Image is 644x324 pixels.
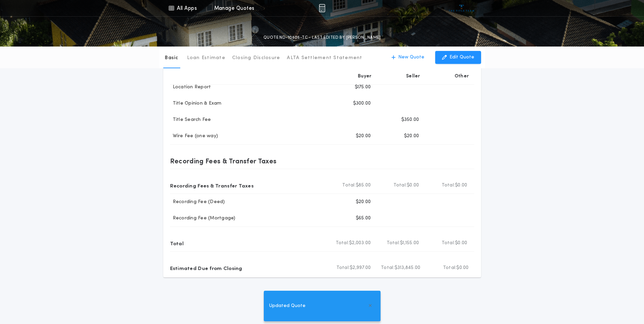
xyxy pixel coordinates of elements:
b: Total: [442,240,455,247]
p: $175.00 [355,84,371,91]
p: Edit Quote [449,54,474,61]
p: $20.00 [356,199,371,205]
button: Edit Quote [435,51,481,64]
img: vs-icon [449,5,474,12]
span: $0.00 [455,182,467,189]
p: $20.00 [356,133,371,140]
p: Recording Fee (Deed) [170,199,225,205]
p: Total [170,238,184,249]
b: Total: [443,265,457,271]
span: $0.00 [456,265,468,271]
p: Location Report [170,84,211,91]
b: Total: [336,240,349,247]
span: $1,155.00 [400,240,419,247]
span: $0.00 [407,182,419,189]
p: Recording Fee (Mortgage) [170,215,236,222]
p: Estimated Due from Closing [170,263,242,273]
b: Total: [381,265,394,271]
b: Total: [336,265,350,271]
p: New Quote [398,54,424,61]
button: New Quote [385,51,431,64]
p: ALTA Settlement Statement [287,55,362,61]
p: Buyer [358,73,371,80]
span: $2,003.00 [349,240,371,247]
p: Recording Fees & Transfer Taxes [170,156,277,166]
span: $85.00 [356,182,371,189]
img: img [319,4,325,12]
p: $300.00 [353,100,371,107]
p: $20.00 [404,133,419,140]
b: Total: [342,182,356,189]
p: $350.00 [401,116,419,123]
span: $0.00 [455,240,467,247]
p: Title Opinion & Exam [170,100,222,107]
p: Wire Fee (one way) [170,133,218,140]
span: Updated Quote [269,302,306,310]
p: Closing Disclosure [232,55,280,61]
p: Basic [165,55,178,61]
p: Other [454,73,468,80]
p: Title Search Fee [170,116,211,123]
b: Total: [442,182,455,189]
p: Loan Estimate [187,55,225,61]
p: Recording Fees & Transfer Taxes [170,180,254,191]
span: $2,997.00 [350,265,371,271]
b: Total: [393,182,407,189]
p: Seller [406,73,420,80]
b: Total: [387,240,400,247]
p: QUOTE ND-10605-TC - LAST EDITED BY [PERSON_NAME] [263,34,381,41]
span: $313,845.00 [394,265,421,271]
p: $65.00 [356,215,371,222]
